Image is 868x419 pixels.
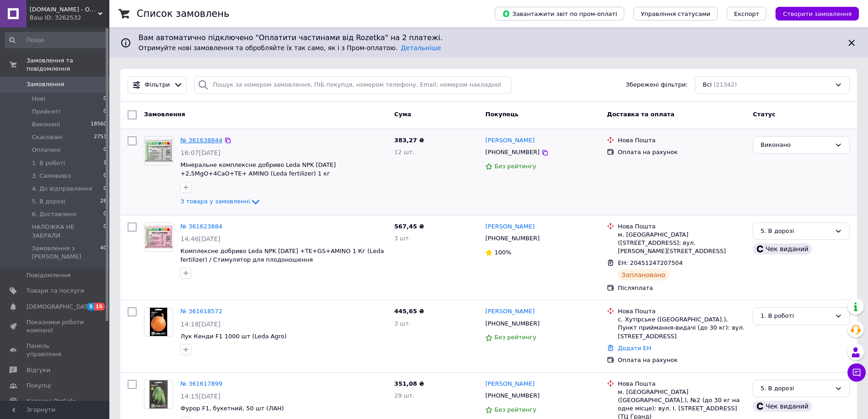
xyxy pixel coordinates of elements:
span: Без рейтингу [494,334,536,341]
a: Мінеральне комплексне добриво Leda NPK [DATE] +2,5MgO+4CaO+TE+ AMINO (Leda fertilizer) 1 кг [180,161,336,177]
span: Доставка та оплата [607,111,674,118]
span: Каталог ProSale [26,397,76,405]
span: Фільтри [145,81,170,89]
span: 5. В дорозі [32,197,65,206]
span: Покупці [26,382,51,390]
a: 3 товара у замовленні [180,198,261,205]
span: 3. Самовивіз [32,172,71,180]
span: 0 [103,210,107,218]
span: 0 [103,108,107,116]
a: Комплексне добриво Leda NPK [DATE] +ТЕ+GS+AMINO 1 Кг (Leda fertilizer) / Стимулятор для плодоношення [180,248,384,263]
div: Ваш ID: 3262532 [30,14,109,22]
span: Без рейтингу [494,163,536,170]
span: Фурор F1, букетний, 50 шт (ЛАН) [180,405,284,412]
span: Отримуйте нові замовлення та обробляйте їх так само, як і з Пром-оплатою. [139,44,441,52]
span: 4. До відправлення [32,185,92,193]
span: [PHONE_NUMBER] [485,320,539,327]
div: Нова Пошта [618,136,745,145]
button: Завантажити звіт по пром-оплаті [495,7,624,21]
span: Замовлення [144,111,185,118]
button: Експорт [727,7,767,21]
div: с. Хутірське ([GEOGRAPHIC_DATA].), Пункт приймання-видачі (до 30 кг): вул. [STREET_ADDRESS] [618,316,745,341]
span: 0 [103,185,107,193]
a: Детальніше [401,44,441,52]
div: Післяплата [618,284,745,292]
span: Вам автоматично підключено "Оплатити частинами від Rozetka" на 2 платежі. [139,33,839,43]
a: [PERSON_NAME] [485,222,534,231]
span: Завантажити звіт по пром-оплаті [502,10,617,18]
span: Оплачені [32,146,61,154]
span: 40 [100,244,107,261]
span: 3 товара у замовленні [180,198,250,205]
span: 3 шт. [394,235,411,242]
span: Прийняті [32,108,60,116]
span: 28 [100,197,107,206]
a: Додати ЕН [618,345,651,352]
a: Лук Кенди F1 1000 шт (Leda Agro) [180,333,287,340]
img: Фото товару [144,225,173,249]
span: 14:46[DATE] [180,235,221,243]
div: Оплата на рахунок [618,356,745,364]
span: Експорт [734,10,760,17]
a: [PERSON_NAME] [485,307,534,316]
span: 0 [103,95,107,103]
div: Чек виданий [753,401,812,412]
span: Нові [32,95,45,103]
span: 383,27 ₴ [394,137,424,144]
a: Фото товару [144,136,173,166]
span: 1. В роботі [32,159,65,167]
div: 1. В роботі [760,311,831,321]
span: 445,65 ₴ [394,308,424,315]
span: Показники роботи компанії [26,318,84,335]
span: 351,08 ₴ [394,380,424,387]
span: 12 шт. [394,149,414,155]
span: Ledaagro.Shop - Онлайн-супермаркет товарів для саду та городу [30,5,98,14]
span: 0 [103,146,107,154]
span: 1 [103,159,107,167]
a: Фото товару [144,307,173,336]
span: Замовлення та повідомлення [26,57,109,73]
img: Фото товару [150,308,168,336]
a: [PERSON_NAME] [485,380,534,388]
img: Фото товару [144,139,173,163]
span: Створити замовлення [783,10,852,17]
a: № 361618572 [180,308,222,315]
span: 0 [103,172,107,180]
span: Всі [703,81,712,89]
span: 18560 [91,120,107,129]
input: Пошук за номером замовлення, ПІБ покупця, номером телефону, Email, номером накладної [194,76,511,94]
span: НАЛОЖКА НЕ ЗАБРАЛИ [32,223,103,239]
span: 6. Доставлено [32,210,77,218]
span: Замовлення з [PERSON_NAME] [32,244,100,261]
span: 0 [103,223,107,239]
div: Заплановано [618,269,669,280]
span: [PHONE_NUMBER] [485,149,539,155]
div: Виконано [760,140,831,150]
span: Виконані [32,120,60,129]
input: Пошук [5,32,108,48]
a: № 361638844 [180,137,222,144]
span: Без рейтингу [494,406,536,413]
span: Відгуки [26,366,50,374]
a: Фото товару [144,380,173,409]
span: ЕН: 20451247207504 [618,259,683,266]
span: Товари та послуги [26,287,84,295]
span: 29 шт. [394,392,414,399]
span: Замовлення [26,80,64,88]
span: 2753 [94,133,107,141]
span: 3 шт. [394,320,411,327]
a: Створити замовлення [766,10,859,17]
span: 567,45 ₴ [394,223,424,230]
span: Збережені фільтри: [626,81,688,89]
span: [PHONE_NUMBER] [485,235,539,242]
div: Оплата на рахунок [618,148,745,156]
span: 100% [494,249,511,256]
span: 15 [94,303,105,310]
span: Статус [753,111,776,118]
span: 16:07[DATE] [180,149,221,156]
span: (21342) [714,81,737,88]
div: Нова Пошта [618,222,745,231]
